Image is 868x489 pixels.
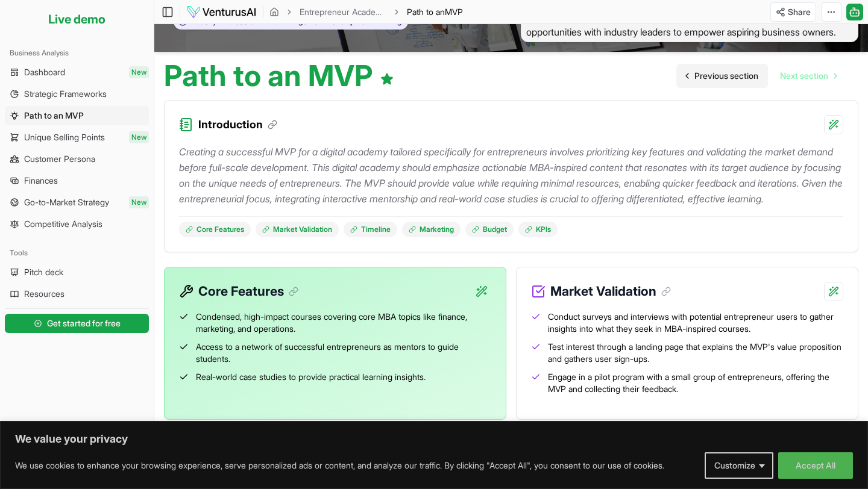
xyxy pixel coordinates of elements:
span: Conduct surveys and interviews with potential entrepreneur users to gather insights into what the... [548,311,843,335]
h3: Core Features [198,282,298,301]
span: Customer Persona [24,153,95,165]
a: Market Validation [256,222,339,237]
span: Pitch deck [24,266,63,278]
a: Go to next page [770,64,846,88]
a: Resources [5,284,149,304]
span: Share [788,6,811,18]
span: New [129,196,149,208]
div: Business Analysis [5,43,149,63]
p: We value your privacy [15,432,853,446]
button: Accept All [778,452,853,479]
button: Customize [705,452,773,479]
span: Real-world case studies to provide practical learning insights. [196,371,426,383]
nav: pagination [676,64,846,88]
a: Competitive Analysis [5,214,149,234]
a: DashboardNew [5,63,149,82]
a: Go to previous page [676,64,768,88]
a: Unique Selling PointsNew [5,128,149,147]
button: Get started for free [5,314,149,333]
span: Resources [24,288,64,300]
a: Marketing [402,222,461,237]
span: Competitive Analysis [24,218,102,230]
button: Share [770,2,816,22]
p: Creating a successful MVP for a digital academy tailored specifically for entrepreneurs involves ... [179,144,843,207]
span: Get started for free [47,317,121,329]
span: Engage in a pilot program with a small group of entrepreneurs, offering the MVP and collecting th... [548,371,843,395]
a: Timeline [344,222,397,237]
span: Access to a network of successful entrepreneurs as mentors to guide students. [196,341,491,365]
span: New [129,131,149,143]
h3: Market Validation [550,282,671,301]
span: Next section [780,70,828,82]
span: Strategic Frameworks [24,88,107,100]
a: Core Features [179,222,251,237]
a: Customer Persona [5,149,149,169]
span: Previous section [694,70,758,82]
span: Path to an MVP [24,110,84,122]
a: Budget [465,222,514,237]
h1: Path to an MVP [164,61,394,90]
a: Go-to-Market StrategyNew [5,193,149,212]
a: Finances [5,171,149,190]
div: Tools [5,243,149,263]
a: Entrepreneur Academy [300,6,386,18]
a: Pitch deck [5,263,149,282]
img: logo [186,5,257,19]
h3: Introduction [198,116,277,133]
span: New [129,66,149,78]
a: KPIs [518,222,558,237]
span: Condensed, high-impact courses covering core MBA topics like finance, marketing, and operations. [196,311,491,335]
span: Path to anMVP [407,6,463,18]
span: Unique Selling Points [24,131,105,143]
span: Dashboard [24,66,65,78]
span: Path to an [407,7,445,17]
nav: breadcrumb [269,6,463,18]
a: Path to an MVP [5,106,149,125]
p: We use cookies to enhance your browsing experience, serve personalized ads or content, and analyz... [15,458,664,473]
a: Get started for free [5,311,149,335]
span: Test interest through a landing page that explains the MVP's value proposition and gathers user s... [548,341,843,365]
span: Go-to-Market Strategy [24,196,109,208]
span: Finances [24,175,58,187]
a: Strategic Frameworks [5,84,149,104]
